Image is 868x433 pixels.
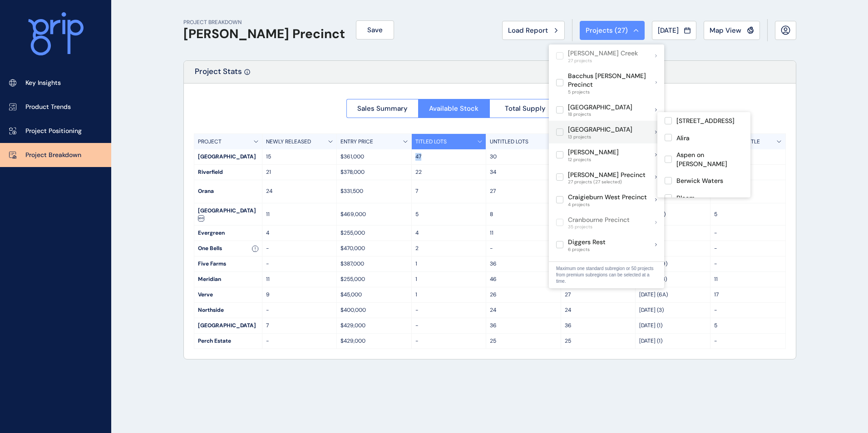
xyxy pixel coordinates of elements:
[266,291,333,299] p: 9
[508,26,548,35] span: Load Report
[676,117,735,126] p: [STREET_ADDRESS]
[490,260,557,268] p: 36
[568,238,606,247] p: Diggers Rest
[568,247,606,252] span: 6 projects
[490,153,557,161] p: 30
[568,179,646,185] span: 27 projects (27 selected)
[639,291,706,299] p: [DATE] (6A)
[194,334,262,349] div: Perch Estate
[676,151,743,168] p: Aspen on [PERSON_NAME]
[565,322,632,330] p: 36
[194,287,262,302] div: Verve
[415,260,483,268] p: 1
[502,21,565,40] button: Load Report
[556,266,657,285] p: Maximum one standard subregion or 50 projects from premium subregions can be selected at a time.
[490,187,557,195] p: 27
[367,25,383,34] span: Save
[357,104,408,113] span: Sales Summary
[195,66,242,83] p: Project Stats
[568,134,632,140] span: 13 projects
[568,125,632,134] p: [GEOGRAPHIC_DATA]
[340,291,408,299] p: $45,000
[489,99,561,118] button: Total Supply
[714,229,782,237] p: -
[415,337,483,345] p: -
[568,157,619,162] span: 12 projects
[183,19,345,26] p: PROJECT BREAKDOWN
[266,211,333,218] p: 11
[568,49,638,58] p: [PERSON_NAME] Creek
[714,276,782,283] p: 11
[194,272,262,287] div: Meridian
[415,229,483,237] p: 4
[639,276,706,283] p: [DATE] (53)
[568,193,647,202] p: Craigieburn West Precinct
[568,171,646,180] p: [PERSON_NAME] Precinct
[415,153,483,161] p: 47
[194,149,262,164] div: [GEOGRAPHIC_DATA]
[266,260,333,268] p: -
[198,138,222,146] p: PROJECT
[415,245,483,252] p: 2
[568,103,632,112] p: [GEOGRAPHIC_DATA]
[415,211,483,218] p: 5
[639,337,706,345] p: [DATE] (1)
[340,153,408,161] p: $361,000
[340,245,408,252] p: $470,000
[658,26,679,35] span: [DATE]
[415,322,483,330] p: -
[346,99,418,118] button: Sales Summary
[194,184,262,199] div: Orana
[266,229,333,237] p: 4
[266,306,333,314] p: -
[568,216,630,225] p: Cranbourne Precinct
[490,138,528,146] p: UNTITLED LOTS
[266,187,333,195] p: 24
[568,112,632,117] span: 18 projects
[714,211,782,218] p: 5
[340,138,373,146] p: ENTRY PRICE
[194,203,262,226] div: [GEOGRAPHIC_DATA]
[676,134,690,143] p: Alira
[714,337,782,345] p: -
[340,322,408,330] p: $429,000
[183,26,345,42] h1: [PERSON_NAME] Precinct
[490,211,557,218] p: 8
[490,276,557,283] p: 46
[676,194,695,203] p: Bloom
[415,168,483,176] p: 22
[714,245,782,252] p: -
[356,20,394,39] button: Save
[25,127,82,136] p: Project Positioning
[340,306,408,314] p: $400,000
[490,168,557,176] p: 34
[194,318,262,333] div: [GEOGRAPHIC_DATA]
[266,322,333,330] p: 7
[266,153,333,161] p: 15
[704,21,760,40] button: Map View
[714,260,782,268] p: -
[565,291,632,299] p: 27
[194,241,262,256] div: One Bells
[194,226,262,241] div: Evergreen
[490,291,557,299] p: 26
[710,26,741,35] span: Map View
[505,104,546,113] span: Total Supply
[568,58,638,64] span: 27 projects
[639,245,706,252] p: [DATE] (8)
[415,306,483,314] p: -
[25,103,71,112] p: Product Trends
[586,26,628,35] span: Projects ( 27 )
[565,337,632,345] p: 25
[340,260,408,268] p: $387,000
[415,138,447,146] p: TITLED LOTS
[639,306,706,314] p: [DATE] (3)
[415,187,483,195] p: 7
[639,260,706,268] p: [DATE] (29)
[194,303,262,318] div: Northside
[568,202,647,207] span: 4 projects
[340,337,408,345] p: $429,000
[340,187,408,195] p: $331,500
[580,21,645,40] button: Projects (27)
[266,337,333,345] p: -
